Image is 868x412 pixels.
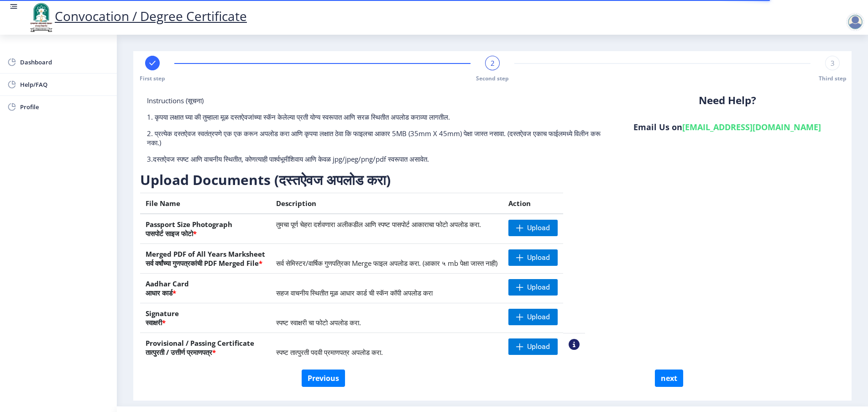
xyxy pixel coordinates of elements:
[140,303,271,333] th: Signature स्वाक्षरी
[617,121,838,132] h6: Email Us on
[20,79,110,90] span: Help/FAQ
[655,370,683,387] button: next
[527,253,550,262] span: Upload
[476,74,509,82] span: Second step
[491,58,495,68] span: 2
[27,2,55,33] img: logo
[140,244,271,274] th: Merged PDF of All Years Marksheet सर्व वर्षांच्या गुणपत्रकांची PDF Merged File
[819,74,847,82] span: Third step
[140,274,271,303] th: Aadhar Card आधार कार्ड
[569,339,580,350] nb-action: View Sample PDC
[527,283,550,292] span: Upload
[140,74,165,82] span: First step
[271,214,503,244] td: तुमचा पूर्ण चेहरा दर्शवणारा अलीकडील आणि स्पष्ट पासपोर्ट आकाराचा फोटो अपलोड करा.
[140,193,271,214] th: File Name
[302,370,345,387] button: Previous
[147,129,603,147] p: 2. प्रत्येक दस्तऐवज स्वतंत्रपणे एक एक करून अपलोड करा आणि कृपया लक्षात ठेवा कि फाइलचा आकार 5MB (35...
[140,333,271,363] th: Provisional / Passing Certificate तात्पुरती / उत्तीर्ण प्रमाणपत्र
[147,96,204,105] span: Instructions (सूचना)
[147,154,603,164] p: 3.दस्तऐवज स्पष्ट आणि वाचनीय स्थितीत, कोणत्याही पार्श्वभूमीशिवाय आणि केवळ jpg/jpeg/png/pdf स्वरूपा...
[140,214,271,244] th: Passport Size Photograph पासपोर्ट साइज फोटो
[503,193,563,214] th: Action
[147,112,603,121] p: 1. कृपया लक्षात घ्या की तुम्हाला मूळ दस्तऐवजांच्या स्कॅन केलेल्या प्रती योग्य स्वरूपात आणि सरळ स्...
[20,57,110,68] span: Dashboard
[271,193,503,214] th: Description
[140,171,585,189] h3: Upload Documents (दस्तऐवज अपलोड करा)
[276,259,497,268] span: सर्व सेमिस्टर/वार्षिक गुणपत्रिका Merge फाइल अपलोड करा. (आकार ५ mb पेक्षा जास्त नाही)
[276,288,433,297] span: सहज वाचनीय स्थितीत मूळ आधार कार्ड ची स्कॅन कॉपी अपलोड करा
[276,348,383,357] span: स्पष्ट तात्पुरती पदवी प्रमाणपत्र अपलोड करा.
[527,342,550,351] span: Upload
[527,223,550,232] span: Upload
[527,312,550,322] span: Upload
[20,101,110,112] span: Profile
[682,121,821,132] a: [EMAIL_ADDRESS][DOMAIN_NAME]
[831,58,835,68] span: 3
[276,318,361,327] span: स्पष्ट स्वाक्षरी चा फोटो अपलोड करा.
[699,93,756,107] b: Need Help?
[27,7,247,25] a: Convocation / Degree Certificate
